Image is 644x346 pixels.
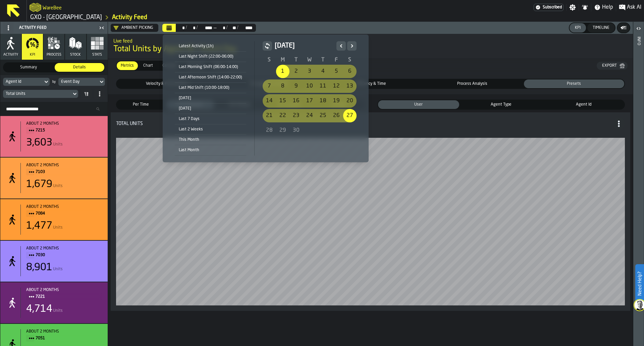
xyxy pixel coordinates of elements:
[276,124,289,137] div: 29
[316,94,330,108] div: Thursday, September 18, 2025 selected
[276,56,289,64] th: M
[330,109,343,122] div: 26
[343,94,357,108] div: Saturday, September 20, 2025 selected
[303,79,316,93] div: Wednesday, September 10, 2025 selected
[330,79,343,93] div: 12
[276,124,289,137] div: Monday, September 29, 2025
[263,41,357,138] div: September 2025
[175,84,246,92] div: Last Mid Shift (10:00-18:00)
[303,65,316,78] div: Wednesday, September 3, 2025 selected
[330,65,343,78] div: Friday, September 5, 2025 selected
[330,94,343,108] div: 19
[276,65,289,78] div: 1
[175,95,246,102] div: [DATE]
[289,109,303,122] div: 23
[289,124,303,137] div: 30
[316,109,330,122] div: Thursday, September 25, 2025 selected
[263,94,276,108] div: 14
[263,79,276,93] div: 7
[289,65,303,78] div: 2
[289,94,303,108] div: Tuesday, September 16, 2025 selected
[276,65,289,78] div: Monday, September 1, 2025 selected
[303,94,316,108] div: 17
[289,124,303,137] div: Tuesday, September 30, 2025
[289,56,303,64] th: T
[175,115,246,123] div: Last 7 Days
[347,41,357,51] button: Next
[343,79,357,93] div: 13
[263,94,276,108] div: Sunday, September 14, 2025 selected
[316,79,330,93] div: 11
[263,56,276,64] th: S
[175,105,246,112] div: [DATE]
[330,94,343,108] div: Friday, September 19, 2025 selected
[343,94,357,108] div: 20
[330,109,343,122] div: Friday, September 26, 2025 selected
[316,79,330,93] div: Thursday, September 11, 2025 selected
[303,65,316,78] div: 3
[175,147,246,154] div: Last Month
[330,56,343,64] th: F
[175,63,246,71] div: Last Morning Shift (06:00-14:00)
[303,109,316,122] div: Wednesday, September 24, 2025 selected
[263,79,276,93] div: Sunday, September 7, 2025 selected
[316,65,330,78] div: Thursday, September 4, 2025 selected
[276,109,289,122] div: Monday, September 22, 2025 selected
[175,43,246,50] div: Latest Activity (1h)
[316,109,330,122] div: 25
[343,56,357,64] th: S
[276,109,289,122] div: 22
[343,109,357,122] div: Today, Saturday, September 27, 2025 selected, Last available date
[316,65,330,78] div: 4
[289,109,303,122] div: Tuesday, September 23, 2025 selected
[276,79,289,93] div: 8
[343,65,357,78] div: 6
[276,79,289,93] div: Monday, September 8, 2025 selected
[175,126,246,133] div: Last 2 Weeks
[263,124,276,137] div: 28
[303,109,316,122] div: 24
[276,94,289,108] div: Monday, September 15, 2025 selected
[336,41,346,51] button: Previous
[330,65,343,78] div: 5
[263,124,276,137] div: Sunday, September 28, 2025
[263,56,357,138] table: September 2025
[343,109,357,122] div: 27
[289,79,303,93] div: Tuesday, September 9, 2025 selected
[275,41,334,51] h2: [DATE]
[289,79,303,93] div: 9
[289,65,303,78] div: Tuesday, September 2, 2025 selected
[175,136,246,143] div: This Month
[263,109,276,122] div: 21
[303,79,316,93] div: 10
[343,79,357,93] div: Saturday, September 13, 2025 selected
[303,56,316,64] th: W
[276,94,289,108] div: 15
[263,109,276,122] div: Sunday, September 21, 2025 selected
[303,94,316,108] div: Wednesday, September 17, 2025 selected
[175,74,246,81] div: Last Afternoon Shift (14:00-22:00)
[316,94,330,108] div: 18
[289,94,303,108] div: 16
[316,56,330,64] th: T
[168,40,363,157] div: Select date range Select date range
[175,53,246,60] div: Last Night Shift (22:00-06:00)
[343,65,357,78] div: Saturday, September 6, 2025 selected
[263,41,272,51] button: button-
[636,265,643,302] label: Need Help?
[330,79,343,93] div: Friday, September 12, 2025 selected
